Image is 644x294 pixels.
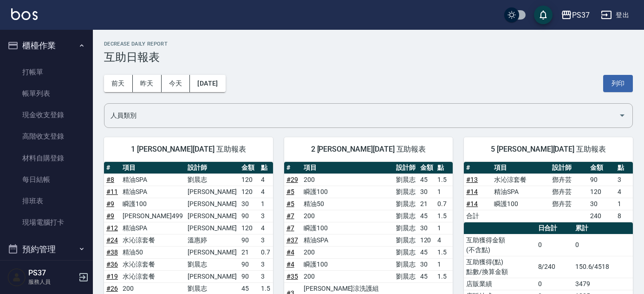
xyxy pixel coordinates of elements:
td: 21 [418,198,436,210]
td: 4 [615,186,633,198]
td: 鄧卉芸 [550,186,588,198]
a: #11 [106,188,118,195]
td: 1 [435,258,453,270]
td: 鄧卉芸 [550,198,588,210]
a: #4 [286,248,294,256]
td: 120 [239,222,259,234]
td: 精油SPA [120,222,185,234]
td: 200 [301,174,394,186]
a: #4 [286,261,294,268]
td: 30 [239,198,259,210]
td: 互助獲得(點) 點數/換算金額 [464,256,535,278]
td: 店販業績 [464,278,535,290]
td: 0.7 [435,198,453,210]
th: 設計師 [550,162,588,174]
td: 水沁涼套餐 [120,270,185,282]
button: 櫃檯作業 [4,33,89,58]
span: 2 [PERSON_NAME][DATE] 互助報表 [295,145,442,154]
a: #26 [106,285,118,292]
h2: Decrease Daily Report [104,41,633,47]
td: 30 [588,198,616,210]
td: 合計 [464,210,492,222]
td: 劉晨志 [394,198,418,210]
td: 90 [239,234,259,246]
td: 30 [418,222,436,234]
button: Open [615,108,630,123]
a: #5 [286,200,294,207]
th: # [464,162,492,174]
a: #13 [466,176,478,183]
td: 瞬護100 [301,222,394,234]
a: #8 [106,176,114,183]
td: 240 [588,210,616,222]
td: 1.5 [435,246,453,258]
a: 帳單列表 [4,83,89,104]
button: [DATE] [190,75,225,92]
img: Person [7,268,26,287]
th: # [284,162,301,174]
td: 鄧卉芸 [550,174,588,186]
td: 8 [615,210,633,222]
th: 金額 [418,162,436,174]
td: 0.7 [259,246,276,258]
button: 今天 [162,75,190,92]
td: 1.5 [435,210,453,222]
td: 劉晨志 [394,258,418,270]
a: #14 [466,200,478,207]
td: 200 [301,246,394,258]
td: 45 [418,174,436,186]
td: 水沁涼套餐 [120,234,185,246]
a: #19 [106,273,118,280]
td: 0 [536,234,573,256]
a: #9 [106,212,114,220]
td: 1 [615,198,633,210]
input: 人員名稱 [108,107,615,124]
td: 劉晨志 [394,270,418,282]
button: save [534,6,553,24]
td: 120 [239,186,259,198]
td: [PERSON_NAME]499 [120,210,185,222]
td: [PERSON_NAME] [185,186,239,198]
h3: 互助日報表 [104,51,633,64]
td: 120 [239,174,259,186]
th: 日合計 [536,222,573,234]
td: 30 [418,186,436,198]
td: 劉晨志 [394,210,418,222]
td: 溫惠婷 [185,234,239,246]
a: 打帳單 [4,61,89,83]
td: 精油SPA [120,186,185,198]
p: 服務人員 [28,278,76,286]
td: 水沁涼套餐 [492,174,550,186]
td: [PERSON_NAME] [185,246,239,258]
td: 1 [435,186,453,198]
td: [PERSON_NAME] [185,222,239,234]
a: 每日結帳 [4,169,89,190]
td: 3 [259,258,276,270]
td: 劉晨志 [394,186,418,198]
td: 瞬護100 [492,198,550,210]
td: 瞬護100 [301,186,394,198]
td: 120 [588,186,616,198]
td: [PERSON_NAME] [185,198,239,210]
td: 精油SPA [492,186,550,198]
th: 金額 [239,162,259,174]
th: 點 [259,162,276,174]
button: 列印 [603,75,633,92]
a: #7 [286,212,294,220]
th: 累計 [573,222,633,234]
td: 90 [588,174,616,186]
a: #29 [286,176,298,183]
td: 0 [573,234,633,256]
td: 4 [259,222,276,234]
td: 90 [239,258,259,270]
td: 3 [615,174,633,186]
a: 高階收支登錄 [4,126,89,147]
td: 90 [239,270,259,282]
td: 3 [259,270,276,282]
th: 點 [435,162,453,174]
a: 現場電腦打卡 [4,212,89,233]
td: 0 [536,278,573,290]
th: 項目 [301,162,394,174]
td: 8/240 [536,256,573,278]
table: a dense table [464,162,633,222]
